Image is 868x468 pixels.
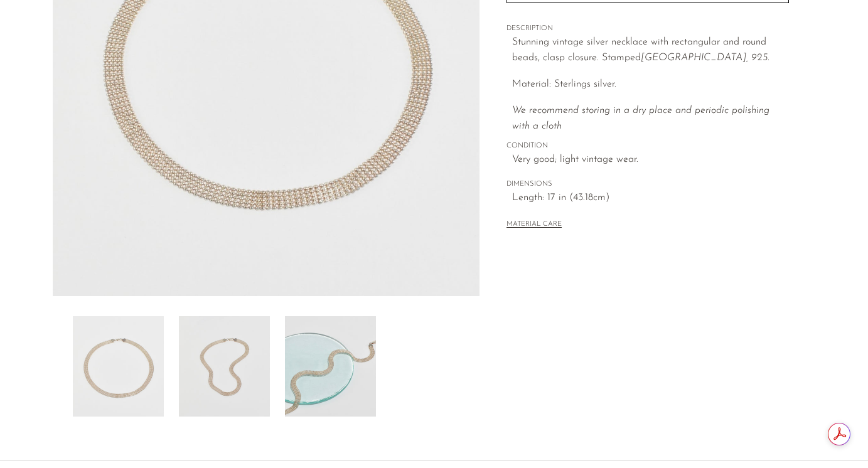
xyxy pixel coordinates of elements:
[506,179,789,190] span: DIMENSIONS
[506,220,562,230] button: MATERIAL CARE
[73,316,164,417] img: Silver Italian Necklace
[506,23,789,35] span: DESCRIPTION
[512,190,789,206] span: Length: 17 in (43.18cm)
[285,316,376,417] img: Silver Italian Necklace
[512,152,789,168] span: Very good; light vintage wear.
[512,105,769,132] i: We recommend storing in a dry place and periodic polishing with a cloth
[641,53,769,63] em: [GEOGRAPHIC_DATA], 925.
[179,316,270,417] img: Silver Italian Necklace
[512,77,789,93] p: Material: Sterlings silver.
[512,35,789,66] p: Stunning vintage silver necklace with rectangular and round beads, clasp closure. Stamped
[506,141,789,152] span: CONDITION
